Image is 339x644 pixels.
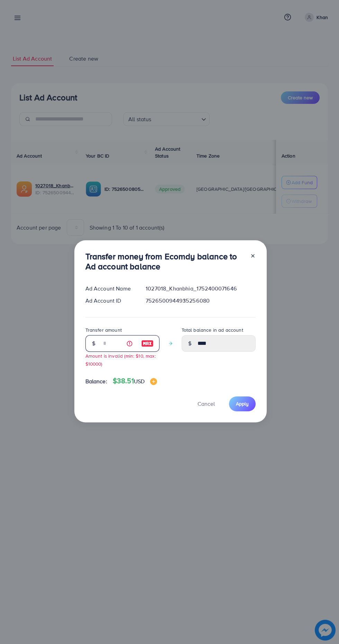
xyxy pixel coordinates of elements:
[80,285,140,293] div: Ad Account Name
[85,327,122,333] label: Transfer amount
[140,297,261,305] div: 7526500944935256080
[150,378,157,385] img: image
[140,285,261,293] div: 1027018_Khanbhia_1752400071646
[80,297,140,305] div: Ad Account ID
[141,339,154,348] img: image
[85,377,107,385] span: Balance:
[85,352,156,367] small: Amount is invalid (min: $10, max: $10000)
[134,377,145,385] span: USD
[189,396,223,411] button: Cancel
[236,400,249,407] span: Apply
[229,396,256,411] button: Apply
[182,327,243,333] label: Total balance in ad account
[198,400,215,408] span: Cancel
[85,251,245,271] h3: Transfer money from Ecomdy balance to Ad account balance
[113,377,157,385] h4: $38.51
